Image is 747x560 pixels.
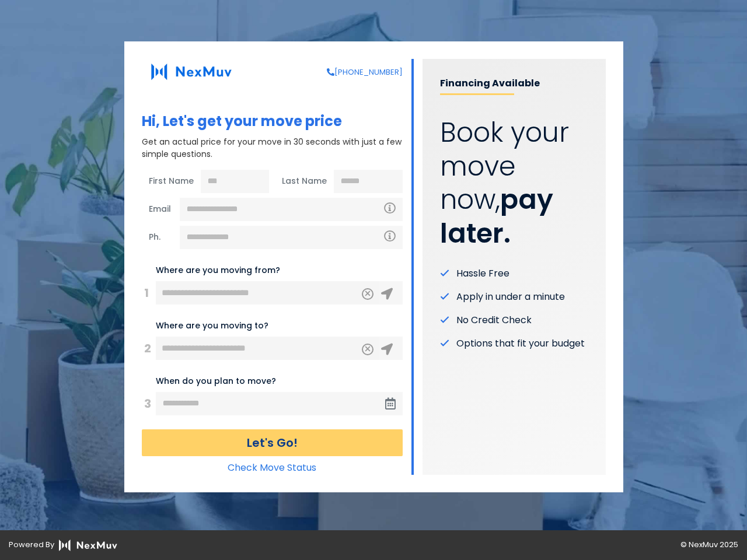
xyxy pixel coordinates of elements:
[362,288,373,300] button: Clear
[456,267,509,281] span: Hassle Free
[142,429,403,456] button: Let's Go!
[142,226,180,249] span: Ph.
[156,337,379,360] input: 456 Elm St, City, ST ZIP
[142,198,180,221] span: Email
[142,59,241,85] img: NexMuv
[156,264,280,276] label: Where are you moving from?
[142,170,201,193] span: First Name
[456,313,532,327] span: No Credit Check
[456,337,585,351] span: Options that fit your budget
[362,344,373,355] button: Clear
[142,113,403,130] h1: Hi, Let's get your move price
[156,281,379,304] input: 123 Main St, City, ST ZIP
[142,136,403,160] p: Get an actual price for your move in 30 seconds with just a few simple questions.
[156,320,268,332] label: Where are you moving to?
[228,461,316,474] a: Check Move Status
[456,290,565,304] span: Apply in under a minute
[440,181,553,252] strong: pay later.
[440,116,588,250] p: Book your move now,
[373,539,747,551] div: © NexMuv 2025
[440,76,588,95] p: Financing Available
[156,375,276,387] label: When do you plan to move?
[327,66,403,78] a: [PHONE_NUMBER]
[275,170,334,193] span: Last Name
